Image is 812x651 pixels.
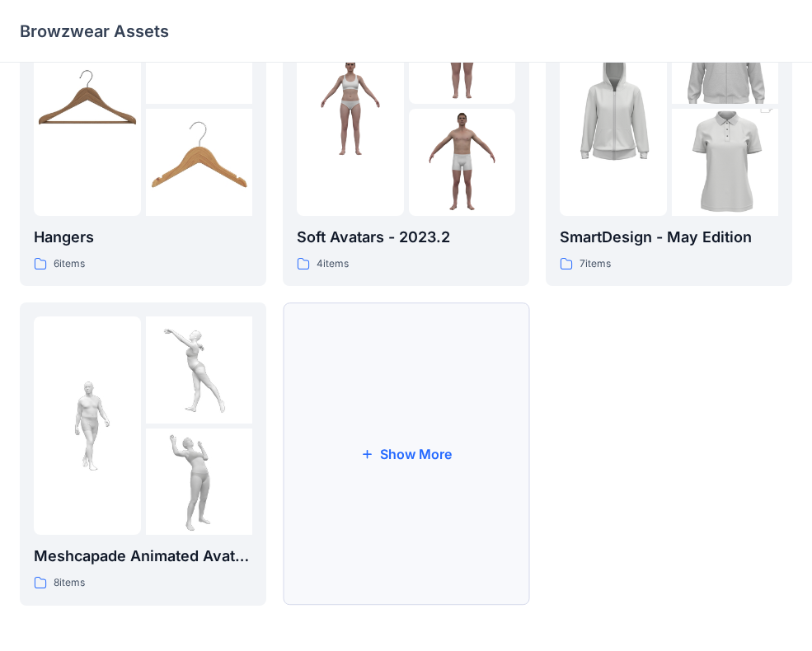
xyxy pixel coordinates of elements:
[297,53,404,160] img: folder 1
[34,372,141,480] img: folder 1
[34,545,252,568] p: Meshcapade Animated Avatars
[672,82,779,242] img: folder 3
[580,255,611,273] p: 7 items
[54,574,85,592] p: 8 items
[560,226,778,249] p: SmartDesign - May Edition
[297,226,515,249] p: Soft Avatars - 2023.2
[20,302,266,606] a: folder 1folder 2folder 3Meshcapade Animated Avatars8items
[409,109,516,216] img: folder 3
[34,53,141,160] img: folder 1
[20,20,169,43] p: Browzwear Assets
[54,255,85,273] p: 6 items
[146,109,253,216] img: folder 3
[146,316,253,424] img: folder 2
[560,26,667,186] img: folder 1
[34,226,252,249] p: Hangers
[283,302,529,606] button: Show More
[317,255,349,273] p: 4 items
[146,429,253,536] img: folder 3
